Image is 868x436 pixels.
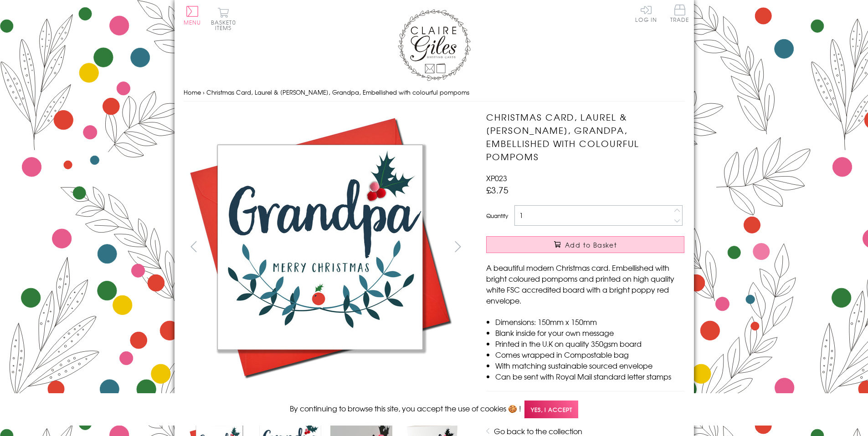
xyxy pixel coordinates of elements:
[184,236,204,257] button: prev
[398,9,471,81] img: Claire Giles Greetings Cards
[524,401,578,418] span: Yes, I accept
[486,183,508,196] span: £3.75
[486,172,507,183] span: XP023
[635,5,657,22] a: Log In
[447,236,468,257] button: next
[206,88,469,96] span: Christmas Card, Laurel & [PERSON_NAME], Grandpa, Embellished with colourful pompoms
[565,240,617,249] span: Add to Basket
[486,212,508,220] label: Quantity
[495,316,684,327] li: Dimensions: 150mm x 150mm
[183,111,457,384] img: Christmas Card, Laurel & Holly, Grandpa, Embellished with colourful pompoms
[215,18,236,32] span: 0 items
[495,327,684,338] li: Blank inside for your own message
[184,6,201,25] button: Menu
[184,83,685,102] nav: breadcrumbs
[203,88,205,96] span: ›
[670,5,689,22] span: Trade
[495,371,684,382] li: Can be sent with Royal Mail standard letter stamps
[495,349,684,360] li: Comes wrapped in Compostable bag
[495,338,684,349] li: Printed in the U.K on quality 350gsm board
[184,88,201,96] a: Home
[184,18,201,26] span: Menu
[486,262,684,306] p: A beautiful modern Christmas card. Embellished with bright coloured pompoms and printed on high q...
[486,111,684,163] h1: Christmas Card, Laurel & [PERSON_NAME], Grandpa, Embellished with colourful pompoms
[211,7,236,30] button: Basket0 items
[486,236,684,253] button: Add to Basket
[468,111,741,384] img: Christmas Card, Laurel & Holly, Grandpa, Embellished with colourful pompoms
[670,5,689,24] a: Trade
[495,360,684,371] li: With matching sustainable sourced envelope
